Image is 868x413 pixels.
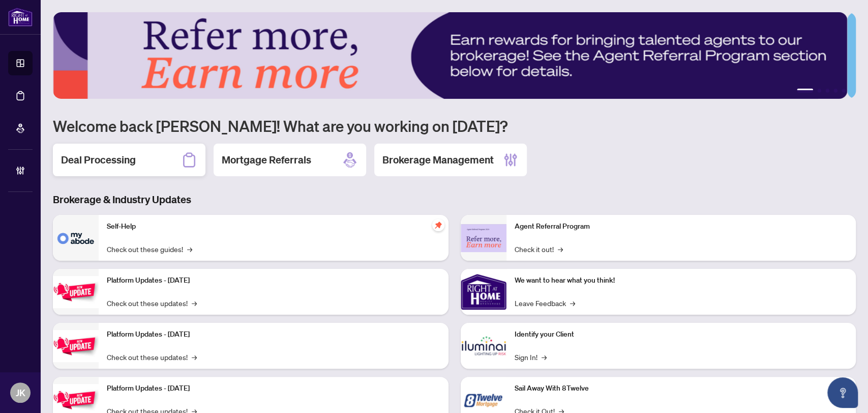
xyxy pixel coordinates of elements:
img: logo [8,8,33,26]
button: 1 [797,89,813,93]
p: Agent Referral Program [515,221,848,232]
h2: Deal Processing [61,153,136,167]
a: Leave Feedback→ [515,297,575,309]
p: Platform Updates - [DATE] [107,383,440,394]
a: Sign In!→ [515,351,547,363]
img: Slide 0 [53,12,847,99]
span: → [542,351,547,363]
img: Identify your Client [461,323,506,369]
button: 2 [817,89,821,93]
p: We want to hear what you think! [515,275,848,286]
img: We want to hear what you think! [461,269,506,315]
p: Self-Help [107,221,440,232]
span: → [570,297,575,309]
img: Platform Updates - July 8, 2025 [53,330,99,362]
h3: Brokerage & Industry Updates [53,192,856,207]
button: 4 [833,89,837,93]
p: Platform Updates - [DATE] [107,329,440,340]
a: Check it out!→ [515,243,563,255]
img: Platform Updates - July 21, 2025 [53,276,99,308]
span: JK [16,386,25,400]
img: Self-Help [53,215,99,261]
a: Check out these updates!→ [107,351,197,363]
span: pushpin [432,219,444,231]
button: 3 [825,89,829,93]
span: → [192,351,197,363]
button: Open asap [827,377,858,408]
span: → [558,243,563,255]
span: → [187,243,192,255]
span: → [192,297,197,309]
button: 5 [842,89,846,93]
p: Platform Updates - [DATE] [107,275,440,286]
p: Identify your Client [515,329,848,340]
h1: Welcome back [PERSON_NAME]! What are you working on [DATE]? [53,116,856,135]
img: Agent Referral Program [461,224,506,252]
h2: Brokerage Management [382,153,494,167]
p: Sail Away With 8Twelve [515,383,848,394]
h2: Mortgage Referrals [222,153,311,167]
a: Check out these guides!→ [107,243,192,255]
a: Check out these updates!→ [107,297,197,309]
